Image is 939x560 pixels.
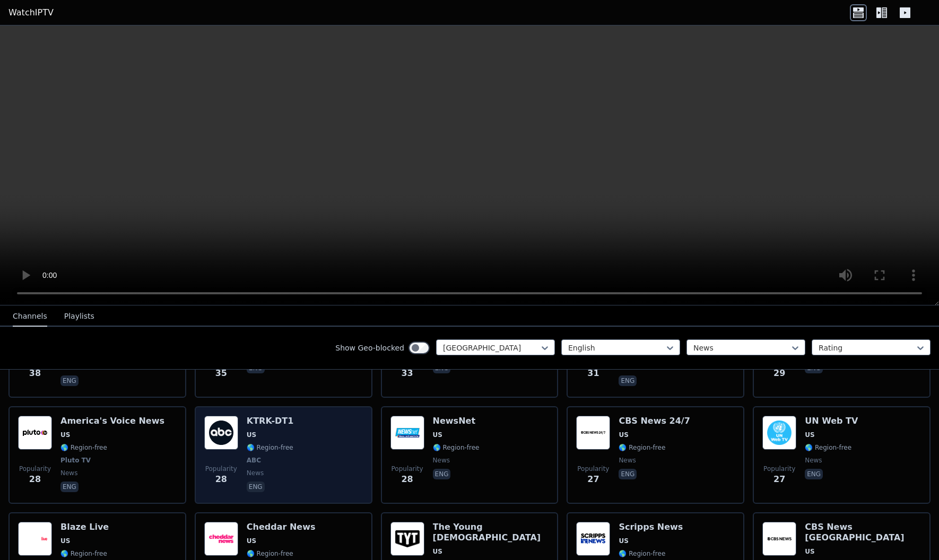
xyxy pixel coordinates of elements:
span: US [60,431,70,439]
h6: The Young [DEMOGRAPHIC_DATA] [433,522,549,543]
span: 31 [587,367,599,380]
span: news [60,469,77,477]
h6: NewsNet [433,416,480,426]
span: 33 [401,367,413,380]
span: Pluto TV [60,456,91,465]
p: eng [247,482,265,492]
span: 🌎 Region-free [433,443,480,452]
img: CBS News 24/7 [576,416,610,450]
span: 🌎 Region-free [805,443,851,452]
h6: Blaze Live [60,522,109,532]
img: The Young Turks [390,522,424,556]
img: NewsNet [390,416,424,450]
span: 29 [773,367,785,380]
span: Popularity [763,465,795,473]
button: Playlists [64,307,94,327]
h6: KTRK-DT1 [247,416,294,426]
span: 27 [773,473,785,486]
span: 🌎 Region-free [60,443,107,452]
h6: CBS News [GEOGRAPHIC_DATA] [805,522,921,543]
img: UN Web TV [762,416,796,450]
span: 🌎 Region-free [619,549,665,558]
span: US [433,547,442,556]
p: eng [619,469,637,479]
img: America's Voice News [18,416,52,450]
span: news [247,469,264,477]
a: WatchIPTV [8,6,54,19]
span: 27 [587,473,599,486]
p: eng [60,375,79,386]
span: US [619,431,628,439]
h6: America's Voice News [60,416,164,426]
span: Popularity [392,465,423,473]
span: 🌎 Region-free [247,549,293,558]
img: Blaze Live [18,522,52,556]
span: Popularity [577,465,609,473]
span: 🌎 Region-free [619,443,665,452]
p: eng [805,469,823,479]
img: Scripps News [576,522,610,556]
span: 🌎 Region-free [247,443,293,452]
button: Channels [13,307,47,327]
span: 28 [215,473,227,486]
span: 38 [29,367,41,380]
span: news [433,456,450,465]
p: eng [433,469,451,479]
span: news [619,456,636,465]
span: 🌎 Region-free [60,549,107,558]
p: eng [60,482,79,492]
span: US [247,431,256,439]
img: CBS News Chicago [762,522,796,556]
p: eng [619,375,637,386]
span: US [433,431,442,439]
span: Popularity [19,465,51,473]
img: Cheddar News [204,522,238,556]
h6: Scripps News [619,522,683,532]
span: US [619,537,628,545]
span: US [247,537,256,545]
span: US [805,431,814,439]
h6: Cheddar News [247,522,316,532]
h6: CBS News 24/7 [619,416,690,426]
img: KTRK-DT1 [204,416,238,450]
label: Show Geo-blocked [335,343,404,353]
span: news [805,456,822,465]
span: 28 [401,473,413,486]
span: Popularity [205,465,237,473]
span: 28 [29,473,41,486]
span: ABC [247,456,261,465]
span: 35 [215,367,227,380]
span: US [805,547,814,556]
span: US [60,537,70,545]
h6: UN Web TV [805,416,858,426]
